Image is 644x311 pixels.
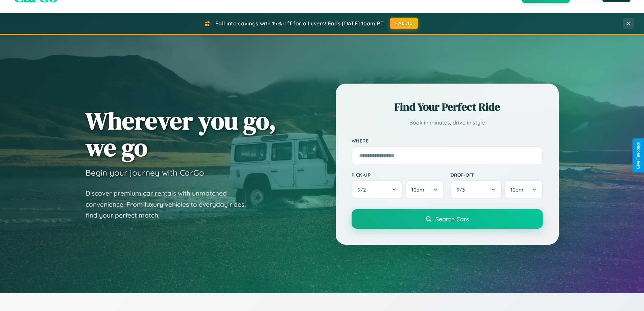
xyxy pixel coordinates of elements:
h3: Begin your journey with CarGo [86,168,204,178]
span: 9 / 2 [358,186,369,193]
label: Drop-off [451,172,543,178]
div: Give Feedback [636,142,641,169]
button: 10am [405,180,444,199]
h1: Wherever you go, we go [86,107,276,161]
span: 10am [510,186,523,193]
button: 9/2 [352,180,403,199]
span: 9 / 3 [457,186,468,193]
span: 10am [411,186,424,193]
button: 10am [504,180,543,199]
span: Search Cars [435,215,469,223]
label: Where [352,138,543,143]
button: Search Cars [352,209,543,229]
span: Fall into savings with 15% off for all users! Ends [DATE] 10am PT. [215,20,385,27]
h2: Find Your Perfect Ride [352,99,543,114]
p: Book in minutes, drive in style [352,118,543,128]
button: FALL15 [390,18,418,29]
button: 9/3 [451,180,502,199]
label: Pick-up [352,172,444,178]
p: Discover premium car rentals with unmatched convenience. From luxury vehicles to everyday rides, ... [86,188,255,221]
